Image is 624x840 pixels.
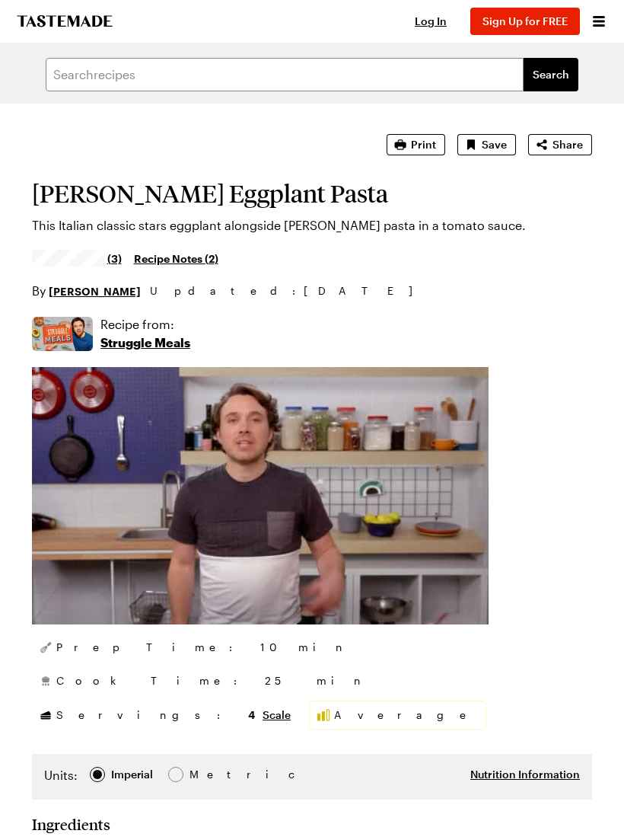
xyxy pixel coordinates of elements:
a: Recipe from:Struggle Meals [100,315,190,352]
span: (3) [107,251,122,266]
button: Log In [400,14,461,29]
a: [PERSON_NAME] [49,283,141,299]
div: Metric [189,766,221,783]
span: Share [552,137,583,152]
span: Log In [415,14,447,27]
span: Prep Time: 10 min [56,640,348,655]
button: Share [528,134,592,155]
span: 4 [248,707,255,721]
button: Print [387,134,445,155]
button: Open menu [589,11,609,31]
span: Metric [189,766,223,783]
span: Servings: [56,707,255,723]
h2: Ingredients [32,815,592,833]
p: Struggle Meals [100,334,190,352]
p: By [32,282,141,300]
span: Sign Up for FREE [482,14,568,27]
div: Imperial [111,766,153,783]
span: Imperial [111,766,154,783]
span: Cook Time: 25 min [56,673,366,688]
h1: [PERSON_NAME] Eggplant Pasta [32,180,592,207]
a: To Tastemade Home Page [15,15,114,27]
span: Updated : [DATE] [150,283,428,299]
a: Recipe Notes (2) [134,250,218,267]
p: This Italian classic stars eggplant alongside [PERSON_NAME] pasta in a tomato sauce. [32,216,592,235]
button: filters [524,58,578,91]
a: 4.35/5 stars from 3 reviews [32,252,122,264]
span: Average [334,707,479,723]
span: Save [482,137,507,152]
button: Scale [263,707,291,723]
label: Units: [44,766,78,784]
div: Imperial Metric [44,766,221,787]
p: Recipe from: [100,315,190,334]
button: Sign Up for FREE [470,8,580,35]
button: Save recipe [457,134,516,155]
img: Show where recipe is used [32,317,93,351]
button: Nutrition Information [470,767,580,782]
span: Print [411,137,436,152]
span: Search [533,67,569,82]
